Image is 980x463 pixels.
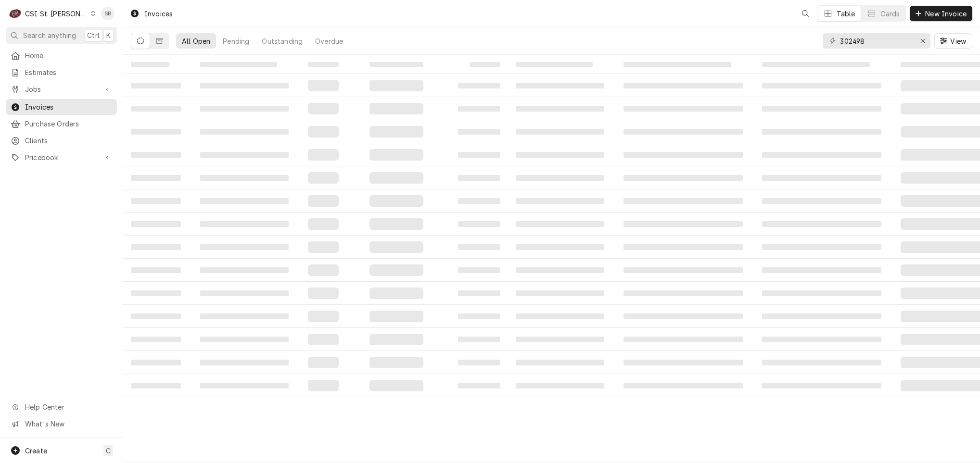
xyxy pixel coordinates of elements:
[915,33,930,49] button: Erase input
[624,62,731,67] span: ‌
[369,195,423,207] span: ‌
[123,55,980,463] table: All Open Invoices List Loading
[880,9,900,19] div: Cards
[308,380,339,391] span: ‌
[798,6,813,21] button: Open search
[369,311,423,322] span: ‌
[516,221,604,227] span: ‌
[6,133,117,149] a: Clients
[25,84,98,94] span: Jobs
[25,67,112,77] span: Estimates
[369,80,423,91] span: ‌
[624,383,743,388] span: ‌
[624,360,743,365] span: ‌
[200,221,289,227] span: ‌
[200,152,289,158] span: ‌
[516,175,604,181] span: ‌
[624,267,743,273] span: ‌
[762,313,881,319] span: ‌
[369,288,423,299] span: ‌
[516,129,604,135] span: ‌
[516,360,604,365] span: ‌
[624,290,743,296] span: ‌
[200,244,289,250] span: ‌
[369,172,423,184] span: ‌
[25,102,112,112] span: Invoices
[6,416,117,432] a: Go to What's New
[840,33,912,49] input: Keyword search
[131,83,181,88] span: ‌
[762,106,881,112] span: ‌
[308,334,339,345] span: ‌
[200,313,289,319] span: ‌
[131,313,181,319] span: ‌
[369,241,423,253] span: ‌
[934,33,972,49] button: View
[308,62,339,67] span: ‌
[516,337,604,342] span: ‌
[516,198,604,204] span: ‌
[131,62,169,67] span: ‌
[25,447,47,455] span: Create
[101,7,115,20] div: Shayla Bell's Avatar
[200,106,289,112] span: ‌
[369,264,423,276] span: ‌
[131,198,181,204] span: ‌
[200,267,289,273] span: ‌
[458,267,500,273] span: ‌
[458,290,500,296] span: ‌
[200,290,289,296] span: ‌
[131,244,181,250] span: ‌
[200,337,289,342] span: ‌
[131,129,181,135] span: ‌
[131,175,181,181] span: ‌
[516,106,604,112] span: ‌
[131,360,181,365] span: ‌
[516,313,604,319] span: ‌
[308,288,339,299] span: ‌
[9,7,22,20] div: CSI St. Louis's Avatar
[131,290,181,296] span: ‌
[25,9,88,19] div: CSI St. [PERSON_NAME]
[516,83,604,88] span: ‌
[948,36,968,46] span: View
[458,360,500,365] span: ‌
[624,175,743,181] span: ‌
[308,218,339,230] span: ‌
[910,6,972,21] button: New Invoice
[458,106,500,112] span: ‌
[369,380,423,391] span: ‌
[6,116,117,132] a: Purchase Orders
[762,198,881,204] span: ‌
[762,244,881,250] span: ‌
[23,30,76,40] span: Search anything
[516,152,604,158] span: ‌
[458,313,500,319] span: ‌
[369,357,423,368] span: ‌
[308,172,339,184] span: ‌
[458,244,500,250] span: ‌
[6,150,117,165] a: Go to Pricebook
[624,106,743,112] span: ‌
[131,337,181,342] span: ‌
[25,402,111,412] span: Help Center
[200,62,277,67] span: ‌
[200,83,289,88] span: ‌
[762,62,870,67] span: ‌
[516,383,604,388] span: ‌
[6,64,117,80] a: Estimates
[762,152,881,158] span: ‌
[308,264,339,276] span: ‌
[369,62,423,67] span: ‌
[624,83,743,88] span: ‌
[106,446,111,456] span: C
[458,221,500,227] span: ‌
[131,383,181,388] span: ‌
[369,103,423,114] span: ‌
[458,152,500,158] span: ‌
[624,152,743,158] span: ‌
[308,195,339,207] span: ‌
[25,419,111,429] span: What's New
[131,106,181,112] span: ‌
[200,129,289,135] span: ‌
